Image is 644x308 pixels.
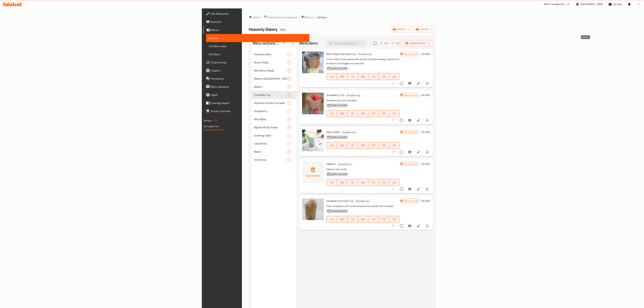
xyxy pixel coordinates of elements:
[359,74,367,79] span: WE
[370,74,377,79] span: TH
[287,52,291,56] div: items
[416,118,421,122] a: Edit menu item
[416,81,421,85] a: Edit menu item
[251,75,297,83] div: Medium [GEOGRAPHIC_DATA]0
[211,28,307,32] span: Menus
[287,60,291,64] div: items
[329,104,348,107] span: [DATE] 10:03 PM
[368,142,379,149] button: TH
[391,26,412,32] button: import
[254,125,287,129] div: Big Box Rocky Roads
[392,41,401,45] span: Sort
[287,117,291,121] div: items
[379,41,389,45] span: Add
[328,111,336,116] span: SU
[349,217,356,222] span: TU
[347,216,358,223] button: TU
[254,158,286,162] div: Hot Drinks
[287,77,291,80] span: 0
[406,79,414,87] button: Branch-specific-item
[372,40,379,47] span: Select section
[380,217,388,222] span: FR
[317,15,327,19] span: Sections
[206,34,309,42] a: Sections
[209,52,307,56] span: Edit Menu
[347,142,358,149] button: TU
[211,60,307,64] span: Choice Groups
[423,79,431,87] button: delete
[287,109,291,113] div: items
[368,110,379,117] button: TH
[204,124,219,128] span: Get support on:
[326,110,337,117] button: SU
[326,57,399,66] p: Crunchy Rice Crisps layered with smooth chocolate creating a perfect mix of texture and indulgenc...
[370,180,377,185] span: TH
[423,222,431,230] button: delete
[211,68,307,73] span: Coupons
[368,73,379,80] button: TH
[341,130,357,134] span: Chocolate Cup
[326,204,399,208] p: Fresh strawberry with kunafa and pistachio covered with chocolate
[254,85,287,89] span: Wafers
[254,60,287,64] span: Rocky Roads
[421,93,430,97] h6: 40 AED
[209,44,307,48] span: Full Menu View
[326,161,336,166] span: Hibiscus
[251,66,297,75] div: Mini Rocky Roads0
[338,111,346,116] span: MO
[302,161,324,183] img: Hibiscus
[406,185,414,193] button: Branch-specific-item
[326,73,337,80] button: SU
[287,126,291,129] span: 0
[357,52,373,56] span: Chocolate Cup
[398,149,405,156] span: Select to update
[337,162,353,166] span: Chocolate Cup
[390,143,398,148] span: SA
[203,66,309,75] a: Coupons
[287,134,291,137] span: 4
[421,161,430,166] h6: 20 AED
[203,75,309,83] a: Promotions
[349,111,356,116] span: TU
[345,93,362,97] span: Chocolate Cup
[391,41,402,46] button: Sort
[254,141,287,146] span: Cold Drinks
[203,83,309,91] a: Menu disclaimer
[398,117,405,124] span: Select to update
[358,179,368,186] button: WE
[380,180,388,185] span: FR
[254,150,287,154] span: Mojito
[251,115,297,123] div: Mini Wafer3
[544,2,565,6] div: Menu-management
[358,110,368,117] button: WE
[423,148,431,156] button: delete
[251,99,297,107] div: Pistachio Kunafa Chocolate2
[254,133,287,137] div: Greeting Cards
[287,68,291,73] div: items
[379,216,389,223] button: FR
[286,158,291,161] span: 12
[345,93,362,97] div: Chocolate Cup
[354,199,370,203] span: Chocolate Cup
[379,179,389,186] button: FR
[379,73,389,80] button: FR
[389,110,400,117] button: SA
[287,133,291,137] div: items
[349,180,356,185] span: TU
[328,143,336,148] span: SU
[349,74,356,79] span: TU
[254,101,287,105] span: Pistachio Kunafa Chocolate
[326,167,399,171] p: Hibiscus with vanilla.
[254,68,287,73] div: Mini Rocky Roads
[358,73,368,80] button: WE
[287,142,291,145] span: 7
[340,130,357,134] div: Chocolate Cup
[406,222,414,230] button: Branch-specific-item
[204,127,225,132] a: Support.OpsPlatform
[416,27,433,31] span: export
[379,110,389,117] button: FR
[347,110,358,117] button: TU
[326,98,399,103] p: Strawberry pcs with chocolate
